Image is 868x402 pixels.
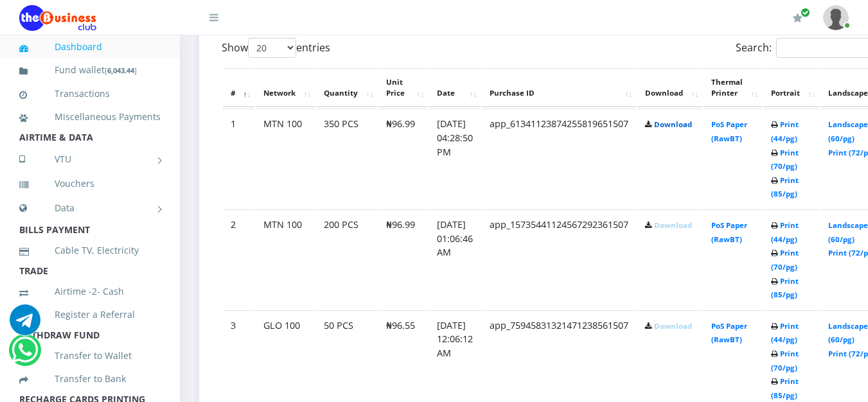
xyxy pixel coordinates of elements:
[19,102,161,132] a: Miscellaneous Payments
[19,79,161,109] a: Transactions
[711,220,747,244] a: PoS Paper (RawBT)
[223,68,254,108] th: #: activate to sort column descending
[19,143,161,175] a: VTU
[248,38,296,58] select: Showentries
[19,169,161,198] a: Vouchers
[482,109,636,208] td: app_61341123874255819651507
[711,119,747,143] a: PoS Paper (RawBT)
[482,68,636,108] th: Purchase ID: activate to sort column ascending
[801,8,810,17] span: Renew/Upgrade Subscription
[316,109,377,208] td: 350 PCS
[771,148,799,171] a: Print (70/pg)
[223,109,254,208] td: 1
[637,68,702,108] th: Download: activate to sort column ascending
[19,5,96,31] img: Logo
[19,192,161,224] a: Data
[763,68,819,108] th: Portrait: activate to sort column ascending
[19,55,161,85] a: Fund wallet[6,043.44]
[429,109,481,208] td: [DATE] 04:28:50 PM
[482,209,636,309] td: app_15735441124567292361507
[654,321,692,331] a: Download
[828,220,868,244] a: Landscape (60/pg)
[704,68,762,108] th: Thermal Printer: activate to sort column ascending
[654,220,692,230] a: Download
[378,68,428,108] th: Unit Price: activate to sort column ascending
[105,66,137,75] small: [ ]
[771,349,799,372] a: Print (70/pg)
[429,209,481,309] td: [DATE] 01:06:46 AM
[316,209,377,309] td: 200 PCS
[19,236,161,265] a: Cable TV, Electricity
[107,66,134,75] b: 6,043.44
[19,341,161,371] a: Transfer to Wallet
[429,68,481,108] th: Date: activate to sort column ascending
[771,276,799,300] a: Print (85/pg)
[771,220,799,244] a: Print (44/pg)
[793,13,802,23] i: Renew/Upgrade Subscription
[771,376,799,400] a: Print (85/pg)
[223,209,254,309] td: 2
[12,344,38,365] a: Chat for support
[711,321,747,345] a: PoS Paper (RawBT)
[828,321,868,345] a: Landscape (60/pg)
[828,119,868,143] a: Landscape (60/pg)
[654,119,692,129] a: Download
[256,109,315,208] td: MTN 100
[316,68,377,108] th: Quantity: activate to sort column ascending
[771,119,799,143] a: Print (44/pg)
[378,209,428,309] td: ₦96.99
[10,314,40,335] a: Chat for support
[19,277,161,306] a: Airtime -2- Cash
[256,209,315,309] td: MTN 100
[378,109,428,208] td: ₦96.99
[256,68,315,108] th: Network: activate to sort column ascending
[771,175,799,199] a: Print (85/pg)
[19,364,161,394] a: Transfer to Bank
[771,248,799,272] a: Print (70/pg)
[823,5,849,30] img: User
[19,32,161,62] a: Dashboard
[771,321,799,345] a: Print (44/pg)
[19,300,161,329] a: Register a Referral
[222,38,330,58] label: Show entries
